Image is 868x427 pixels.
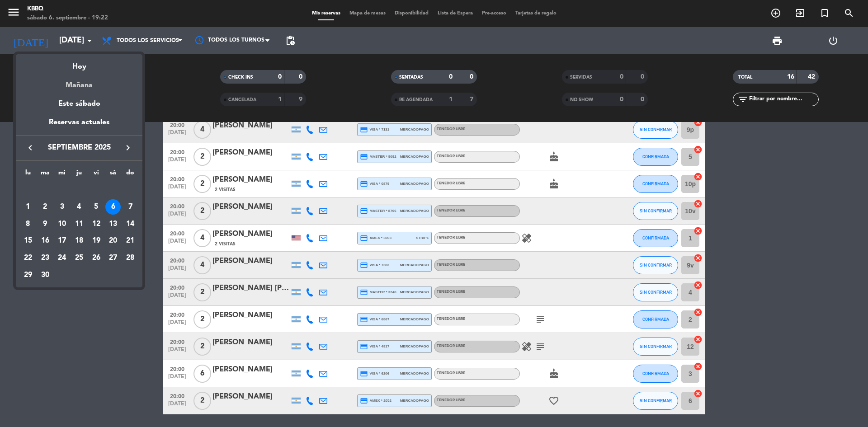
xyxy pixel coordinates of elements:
[19,168,37,182] th: lunes
[123,233,138,249] div: 21
[71,233,87,249] div: 18
[37,168,54,182] th: martes
[123,216,138,232] div: 14
[16,91,142,117] div: Este sábado
[16,117,142,135] div: Reservas actuales
[19,267,37,284] td: 29 de septiembre de 2025
[71,249,88,267] td: 25 de septiembre de 2025
[105,250,121,266] div: 27
[53,168,71,182] th: miércoles
[54,250,70,266] div: 24
[71,199,87,215] div: 4
[89,216,104,232] div: 12
[37,249,54,267] td: 23 de septiembre de 2025
[53,198,71,216] td: 3 de septiembre de 2025
[122,232,139,249] td: 21 de septiembre de 2025
[88,168,105,182] th: viernes
[37,198,54,216] td: 2 de septiembre de 2025
[71,216,87,232] div: 11
[122,168,139,182] th: domingo
[89,250,104,266] div: 26
[38,267,53,283] div: 30
[38,142,120,154] span: septiembre 2025
[19,249,37,267] td: 22 de septiembre de 2025
[37,267,54,284] td: 30 de septiembre de 2025
[89,233,104,249] div: 19
[38,250,53,266] div: 23
[122,216,139,233] td: 14 de septiembre de 2025
[22,142,38,154] button: keyboard_arrow_left
[38,199,53,215] div: 2
[54,199,70,215] div: 3
[37,232,54,249] td: 16 de septiembre de 2025
[105,232,122,249] td: 20 de septiembre de 2025
[16,73,142,91] div: Mañana
[71,232,88,249] td: 18 de septiembre de 2025
[120,142,136,154] button: keyboard_arrow_right
[71,216,88,233] td: 11 de septiembre de 2025
[88,249,105,267] td: 26 de septiembre de 2025
[20,199,36,215] div: 1
[105,216,122,233] td: 13 de septiembre de 2025
[122,198,139,216] td: 7 de septiembre de 2025
[19,232,37,249] td: 15 de septiembre de 2025
[123,142,133,153] i: keyboard_arrow_right
[20,216,36,232] div: 8
[122,249,139,267] td: 28 de septiembre de 2025
[53,232,71,249] td: 17 de septiembre de 2025
[38,233,53,249] div: 16
[53,216,71,233] td: 10 de septiembre de 2025
[105,198,122,216] td: 6 de septiembre de 2025
[123,199,138,215] div: 7
[123,250,138,266] div: 28
[38,216,53,232] div: 9
[19,216,37,233] td: 8 de septiembre de 2025
[37,216,54,233] td: 9 de septiembre de 2025
[19,198,37,216] td: 1 de septiembre de 2025
[88,232,105,249] td: 19 de septiembre de 2025
[88,216,105,233] td: 12 de septiembre de 2025
[53,249,71,267] td: 24 de septiembre de 2025
[19,181,139,198] td: SEP.
[71,168,88,182] th: jueves
[88,198,105,216] td: 5 de septiembre de 2025
[54,216,70,232] div: 10
[105,199,121,215] div: 6
[71,198,88,216] td: 4 de septiembre de 2025
[105,249,122,267] td: 27 de septiembre de 2025
[20,267,36,283] div: 29
[89,199,104,215] div: 5
[71,250,87,266] div: 25
[20,233,36,249] div: 15
[105,168,122,182] th: sábado
[105,233,121,249] div: 20
[16,54,142,73] div: Hoy
[25,142,36,153] i: keyboard_arrow_left
[105,216,121,232] div: 13
[54,233,70,249] div: 17
[20,250,36,266] div: 22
